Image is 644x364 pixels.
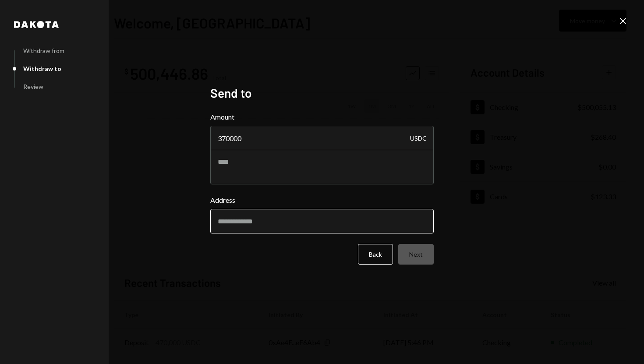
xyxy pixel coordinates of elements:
[23,47,64,54] div: Withdraw from
[210,85,434,102] h2: Send to
[210,126,434,150] input: Enter amount
[210,195,434,205] label: Address
[23,65,61,72] div: Withdraw to
[358,244,393,265] button: Back
[210,112,434,122] label: Amount
[23,83,43,90] div: Review
[410,126,427,150] div: USDC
